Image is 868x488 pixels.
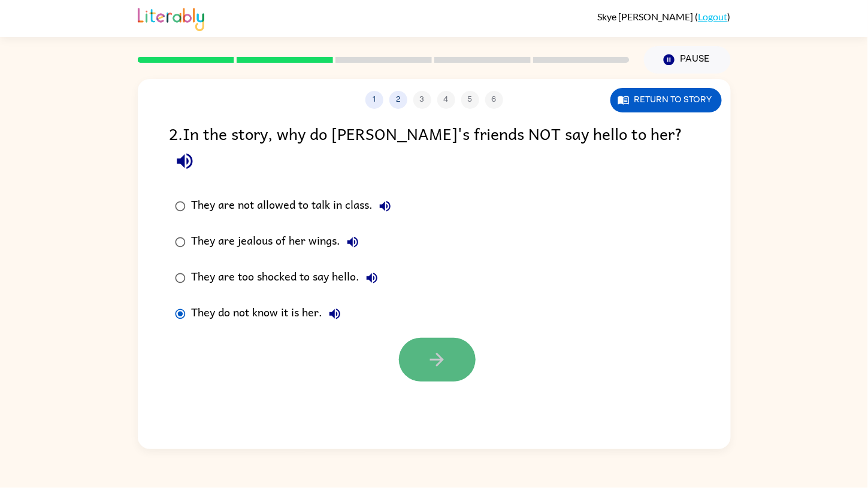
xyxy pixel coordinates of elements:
button: They do not know it is her. [323,302,347,326]
button: They are not allowed to talk in class. [373,194,397,218]
img: Literably [138,5,204,31]
button: Return to story [610,88,722,112]
button: They are too shocked to say hello. [360,266,384,290]
span: Skye [PERSON_NAME] [598,11,695,22]
div: They are too shocked to say hello. [192,266,384,290]
div: They are jealous of her wings. [192,230,365,254]
button: Pause [644,46,731,74]
div: 2 . In the story, why do [PERSON_NAME]'s friends NOT say hello to her? [170,121,699,176]
a: Logout [698,11,728,22]
button: They are jealous of her wings. [341,230,365,254]
button: 2 [389,91,407,109]
div: They do not know it is her. [192,302,347,326]
button: 1 [365,91,383,109]
div: ( ) [598,11,731,22]
div: They are not allowed to talk in class. [192,194,397,218]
